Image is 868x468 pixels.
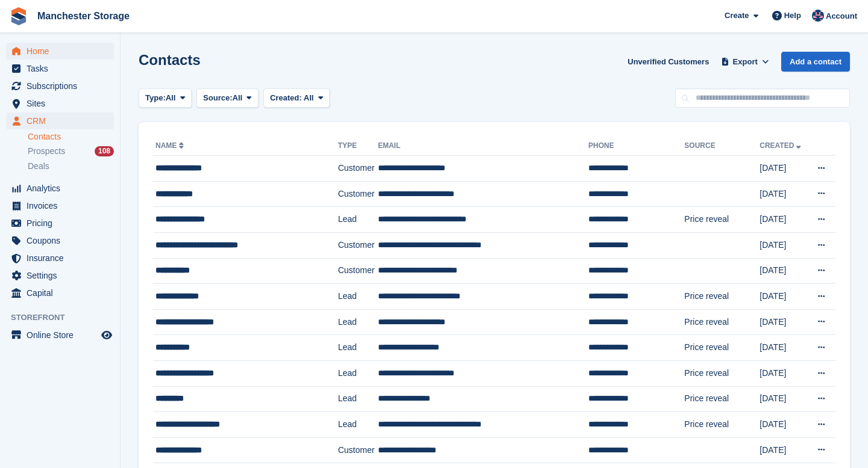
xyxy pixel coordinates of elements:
td: Customer [338,232,378,258]
a: Deals [28,160,114,173]
a: menu [6,215,114,232]
a: Unverified Customers [623,52,714,72]
td: [DATE] [759,258,808,284]
a: Add a contact [781,52,850,72]
span: Online Store [27,327,99,343]
td: [DATE] [759,360,808,386]
h1: Contacts [139,52,201,68]
td: [DATE] [759,207,808,233]
a: menu [6,78,114,94]
span: Prospects [28,146,65,157]
span: Invoices [27,197,99,214]
span: All [304,93,314,102]
td: Lead [338,412,378,438]
td: [DATE] [759,284,808,310]
td: Price reveal [684,284,759,310]
span: Sites [27,95,99,112]
span: Tasks [27,60,99,77]
td: Customer [338,437,378,463]
span: Capital [27,285,99,301]
a: menu [6,60,114,77]
span: Analytics [27,180,99,197]
span: Source: [203,92,232,104]
a: menu [6,43,114,60]
span: All [166,92,176,104]
td: Price reveal [684,360,759,386]
a: menu [6,232,114,249]
span: Type: [145,92,166,104]
span: CRM [27,112,99,129]
span: Pricing [27,215,99,232]
span: Create [725,10,749,22]
td: [DATE] [759,386,808,412]
a: Name [156,141,186,150]
td: Price reveal [684,309,759,335]
a: menu [6,250,114,266]
a: Contacts [28,131,114,143]
td: [DATE] [759,156,808,182]
td: Customer [338,181,378,207]
th: Type [338,137,378,156]
td: Customer [338,156,378,182]
span: Help [784,10,801,22]
td: [DATE] [759,412,808,438]
button: Export [719,52,772,72]
a: menu [6,112,114,129]
span: Export [733,56,758,68]
td: [DATE] [759,181,808,207]
span: Insurance [27,250,99,266]
td: [DATE] [759,309,808,335]
a: menu [6,327,114,343]
a: Prospects 108 [28,145,114,158]
div: 108 [95,146,114,156]
button: Type: All [139,88,192,108]
td: Lead [338,386,378,412]
span: Subscriptions [27,78,99,94]
a: menu [6,95,114,112]
button: Source: All [197,88,259,108]
td: Price reveal [684,386,759,412]
span: Created: [270,93,302,102]
a: Created [759,141,804,150]
th: Source [684,137,759,156]
a: Manchester Storage [33,6,134,26]
th: Phone [588,137,684,156]
td: Price reveal [684,335,759,361]
a: menu [6,180,114,197]
span: Home [27,43,99,60]
span: Settings [27,267,99,284]
td: [DATE] [759,437,808,463]
td: Price reveal [684,412,759,438]
td: Lead [338,284,378,310]
td: [DATE] [759,232,808,258]
a: menu [6,285,114,301]
th: Email [378,137,588,156]
td: Price reveal [684,207,759,233]
td: Lead [338,335,378,361]
span: Account [826,10,857,22]
td: Lead [338,207,378,233]
td: Customer [338,258,378,284]
button: Created: All [263,88,330,108]
td: Lead [338,360,378,386]
span: Coupons [27,232,99,249]
a: menu [6,267,114,284]
span: Deals [28,161,49,172]
span: All [233,92,243,104]
td: [DATE] [759,335,808,361]
td: Lead [338,309,378,335]
span: Storefront [11,312,120,324]
img: stora-icon-8386f47178a22dfd0bd8f6a31ec36ba5ce8667c1dd55bd0f319d3a0aa187defe.svg [10,7,28,25]
a: Preview store [99,328,114,342]
a: menu [6,197,114,214]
